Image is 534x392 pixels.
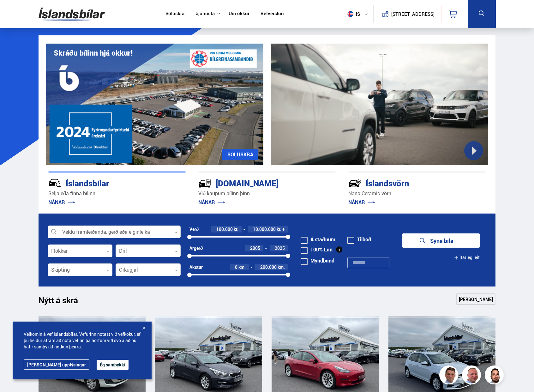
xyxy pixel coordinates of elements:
span: kr. [234,227,238,232]
button: Ég samþykki [97,360,129,370]
img: svg+xml;base64,PHN2ZyB4bWxucz0iaHR0cDovL3d3dy53My5vcmcvMjAwMC9zdmciIHdpZHRoPSI1MTIiIGhlaWdodD0iNT... [347,11,353,17]
img: -Svtn6bYgwAsiwNX.svg [348,177,362,190]
span: 2025 [275,245,285,251]
p: Nano Ceramic vörn [348,190,486,197]
span: km. [278,265,285,270]
span: 10.000.000 [253,226,276,232]
a: Um okkur [229,11,249,17]
a: Söluskrá [165,11,184,17]
h1: Skráðu bílinn hjá okkur! [54,49,133,57]
div: Íslandsbílar [48,177,163,188]
span: 100.000 [216,226,233,232]
a: SÖLUSKRÁ [222,149,258,160]
a: NÁNAR [198,199,225,206]
img: G0Ugv5HjCgRt.svg [39,4,105,24]
button: [STREET_ADDRESS] [394,11,432,17]
span: kr. [277,227,281,232]
a: [PERSON_NAME] upplýsingar [24,359,89,370]
img: JRvxyua_JYH6wB4c.svg [48,177,62,190]
a: NÁNAR [48,199,75,206]
span: km. [238,265,246,270]
button: Sýna bíla [402,233,480,248]
span: 200.000 [260,264,277,270]
div: Verð [189,227,199,232]
a: NÁNAR [348,199,375,206]
img: tr5P-W3DuiFaO7aO.svg [198,177,212,190]
span: 0 [235,264,237,270]
label: Myndband [301,258,334,263]
img: siFngHWaQ9KaOqBr.png [463,366,482,385]
img: FbJEzSuNWCJXmdc-.webp [440,366,459,385]
p: Selja eða finna bílinn [48,190,186,197]
p: Við kaupum bílinn þinn [198,190,336,197]
span: Velkomin á vef Íslandsbílar. Vefurinn notast við vefkökur, ef þú heldur áfram að nota vefinn þá h... [24,331,141,350]
label: Á staðnum [301,237,335,242]
div: Akstur [189,265,203,270]
div: Íslandsvörn [348,177,463,188]
button: Þjónusta [195,11,215,17]
span: 2005 [250,245,260,251]
img: nhp88E3Fdnt1Opn2.png [486,366,505,385]
a: Vefverslun [261,11,284,17]
a: [PERSON_NAME] [456,293,495,305]
div: [DOMAIN_NAME] [198,177,313,188]
button: is [345,5,373,23]
button: Ítarleg leit [454,250,480,265]
label: Tilboð [347,237,371,242]
div: Árgerð [189,246,203,251]
h1: Nýtt á skrá [39,295,89,309]
a: [STREET_ADDRESS] [377,5,438,23]
span: + [282,227,285,232]
span: is [345,11,361,17]
img: eKx6w-_Home_640_.png [46,44,263,165]
label: 100% Lán [301,247,333,252]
